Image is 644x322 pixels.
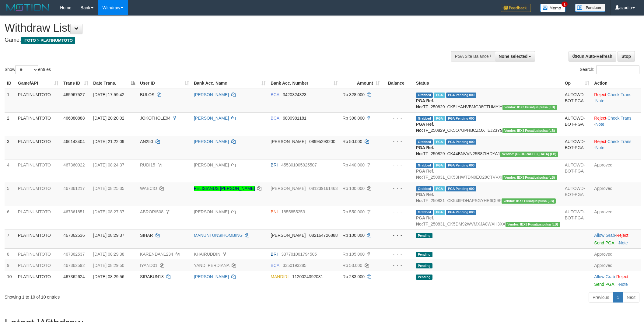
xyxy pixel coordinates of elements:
[434,210,445,215] span: Marked by azaksrplatinum
[5,183,16,206] td: 5
[594,282,614,287] a: Send PGA
[271,263,279,268] span: BCA
[592,229,641,248] td: ·
[309,139,335,144] span: Copy 08995293200 to clipboard
[271,116,279,121] span: BCA
[594,116,606,121] a: Reject
[385,185,411,191] div: - - -
[416,186,433,191] span: Grabbed
[613,292,623,303] a: 1
[416,263,432,268] span: Pending
[434,93,445,98] span: Marked by azaksrplatinum
[607,92,632,97] a: Check Trans
[343,274,365,279] span: Rp 283.000
[446,210,477,215] span: PGA Pending
[416,233,432,238] span: Pending
[140,274,164,279] span: SIRABUN18
[592,159,641,183] td: Approved
[495,51,535,61] button: None selected
[271,274,289,279] span: MANDIRI
[343,163,365,167] span: Rp 440.000
[416,93,433,98] span: Grabbed
[194,274,229,279] a: [PERSON_NAME]
[416,139,433,145] span: Grabbed
[502,175,557,180] span: Vendor URL: https://dashboard.q2checkout.com/secure
[194,139,229,144] a: [PERSON_NAME]
[414,136,562,159] td: TF_250829_CK44BNVVN25B8ZIHDYA1
[385,138,411,145] div: - - -
[592,136,641,159] td: · ·
[592,112,641,136] td: · ·
[580,65,639,74] label: Search:
[140,186,157,191] span: WAECIO
[63,186,85,191] span: 467361217
[451,51,495,61] div: PGA Site Balance /
[140,233,153,238] span: SIHAR
[138,78,191,89] th: User ID: activate to sort column ascending
[5,136,16,159] td: 3
[414,159,562,183] td: TF_250831_CK53HWTDN0EO28CTVVXI
[63,274,85,279] span: 467362624
[63,233,85,238] span: 467362536
[194,252,220,257] a: KHAIRUDDIN
[616,274,628,279] a: Reject
[434,186,445,191] span: Marked by azaksrplatinum
[93,116,124,121] span: [DATE] 20:20:02
[414,206,562,229] td: TF_250831_CK5DM92WVMXJA8WXH3XA
[499,54,528,59] span: None selected
[506,222,560,227] span: Vendor URL: https://dashboard.q2checkout.com/secure
[592,248,641,260] td: Approved
[416,163,433,168] span: Grabbed
[594,240,614,245] a: Send PGA
[414,183,562,206] td: TF_250831_CK546FDHAPSGYHE6QI9F
[194,209,229,214] a: [PERSON_NAME]
[502,128,557,133] span: Vendor URL: https://dashboard.q2checkout.com/secure
[414,112,562,136] td: TF_250829_CK5O7UPHBCZOXTEJ23Y9
[343,233,365,238] span: Rp 100.000
[5,248,16,260] td: 8
[594,274,616,279] span: ·
[63,116,85,121] span: 466080888
[607,139,632,144] a: Check Trans
[575,4,605,12] img: panduan.png
[416,116,433,121] span: Grabbed
[385,274,411,280] div: - - -
[619,240,628,245] a: Note
[194,186,255,191] a: FELISIANUS [PERSON_NAME]
[63,139,85,144] span: 466143404
[194,263,229,268] a: YANDI PERDIANA
[343,116,365,121] span: Rp 300.000
[140,92,154,97] span: BULOS
[140,252,173,257] span: KARENDAN1234
[414,78,562,89] th: Status
[5,3,51,12] img: MOTION_logo.png
[592,271,641,290] td: ·
[292,274,323,279] span: Copy 1120024392081 to clipboard
[140,163,155,167] span: RUDI15
[446,116,477,121] span: PGA Pending
[140,116,170,121] span: JOKOTHOLE94
[592,78,641,89] th: Action
[194,163,229,167] a: [PERSON_NAME]
[594,92,606,97] a: Reject
[93,209,124,214] span: [DATE] 08:27:37
[5,112,16,136] td: 2
[385,115,411,121] div: - - -
[562,2,568,7] span: 1
[93,139,124,144] span: [DATE] 21:22:09
[416,98,434,109] b: PGA Ref. No:
[562,183,592,206] td: AUTOWD-BOT-PGA
[340,78,382,89] th: Amount: activate to sort column ascending
[385,162,411,168] div: - - -
[16,159,61,183] td: PLATINUMTOTO
[93,263,124,268] span: [DATE] 08:29:50
[93,163,124,167] span: [DATE] 08:24:37
[16,248,61,260] td: PLATINUMTOTO
[63,92,85,97] span: 465967527
[271,139,306,144] span: [PERSON_NAME]
[16,229,61,248] td: PLATINUMTOTO
[281,252,317,257] span: Copy 337701001794505 to clipboard
[271,252,278,257] span: BRI
[562,136,592,159] td: AUTOWD-BOT-PGA
[16,136,61,159] td: PLATINUMTOTO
